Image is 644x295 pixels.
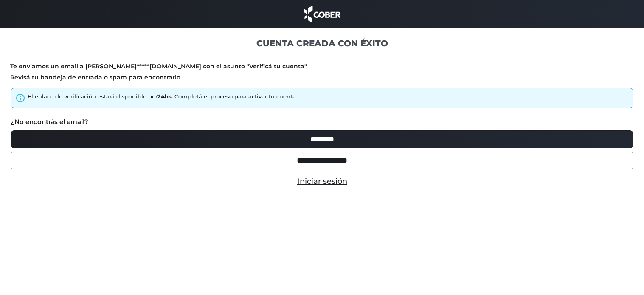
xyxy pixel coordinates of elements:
[297,177,347,186] a: Iniciar sesión
[11,117,88,127] label: ¿No encontrás el email?
[10,62,634,70] p: Te enviamos un email a [PERSON_NAME]*****[DOMAIN_NAME] con el asunto "Verificá tu cuenta"
[28,93,297,101] div: El enlace de verificación estará disponible por . Completá el proceso para activar tu cuenta.
[157,93,172,100] strong: 24hs
[10,73,634,81] p: Revisá tu bandeja de entrada o spam para encontrarlo.
[301,4,343,23] img: cober_marca.png
[10,38,634,49] h1: CUENTA CREADA CON ÉXITO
